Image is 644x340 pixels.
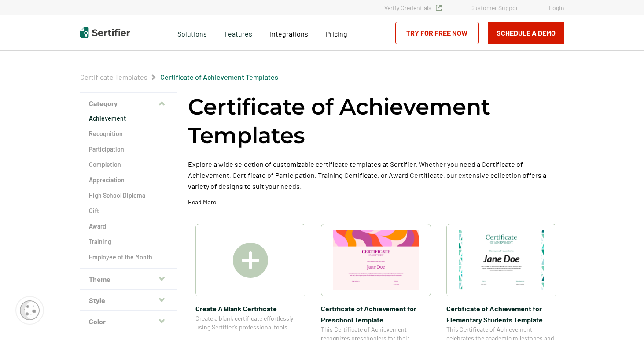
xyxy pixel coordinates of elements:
[89,207,168,215] a: Gift
[321,303,431,325] span: Certificate of Achievement for Preschool Template
[270,30,308,38] span: Integrations
[488,22,564,44] button: Schedule a Demo
[89,253,168,262] a: Employee of the Month
[160,73,278,81] span: Certificate of Achievement Templates
[470,4,520,11] a: Customer Support
[384,4,442,11] a: Verify Credentials
[89,237,168,246] a: Training
[89,176,168,185] a: Appreciation
[89,145,168,154] a: Participation
[20,300,40,320] img: Cookie Popup Icon
[80,290,177,311] button: Style
[188,92,564,150] h1: Certificate of Achievement Templates
[600,298,644,340] iframe: Chat Widget
[333,230,419,290] img: Certificate of Achievement for Preschool Template
[177,27,207,38] span: Solutions
[195,314,305,332] span: Create a blank certificate effortlessly using Sertifier’s professional tools.
[89,114,168,123] a: Achievement
[326,30,347,38] span: Pricing
[80,73,278,81] div: Breadcrumb
[436,5,442,11] img: Verified
[80,27,130,38] img: Sertifier | Digital Credentialing Platform
[89,129,168,138] a: Recognition
[160,73,278,81] a: Certificate of Achievement Templates
[89,222,168,231] a: Award
[80,73,147,81] a: Certificate Templates
[395,22,479,44] a: Try for Free Now
[446,303,556,325] span: Certificate of Achievement for Elementary Students Template
[224,27,252,38] span: Features
[233,243,268,278] img: Create A Blank Certificate
[80,73,147,81] span: Certificate Templates
[80,269,177,290] button: Theme
[188,198,216,207] p: Read More
[80,93,177,114] button: Category
[195,303,305,314] span: Create A Blank Certificate
[270,27,308,38] a: Integrations
[80,311,177,332] button: Color
[326,27,347,38] a: Pricing
[549,4,564,11] a: Login
[188,159,564,192] p: Explore a wide selection of customizable certificate templates at Sertifier. Whether you need a C...
[80,114,177,269] div: Category
[89,160,168,169] a: Completion
[89,191,168,200] a: High School Diploma
[459,230,544,290] img: Certificate of Achievement for Elementary Students Template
